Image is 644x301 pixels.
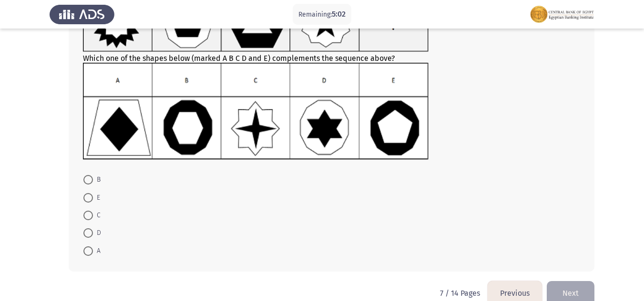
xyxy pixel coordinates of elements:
span: E [93,192,100,204]
img: Assess Talent Management logo [50,1,114,28]
span: A [93,245,101,257]
p: Remaining: [298,9,346,20]
img: UkFYMDA4NkJfdXBkYXRlZF9DQVRfMjAyMS5wbmcxNjIyMDMzMDM0MDMy.png [83,63,429,160]
p: 7 / 14 Pages [440,289,480,298]
span: 5:02 [332,10,346,19]
span: B [93,174,101,185]
img: Assessment logo of FOCUS Assessment 3 Modules EN [530,1,594,28]
span: D [93,227,101,239]
span: C [93,210,101,221]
